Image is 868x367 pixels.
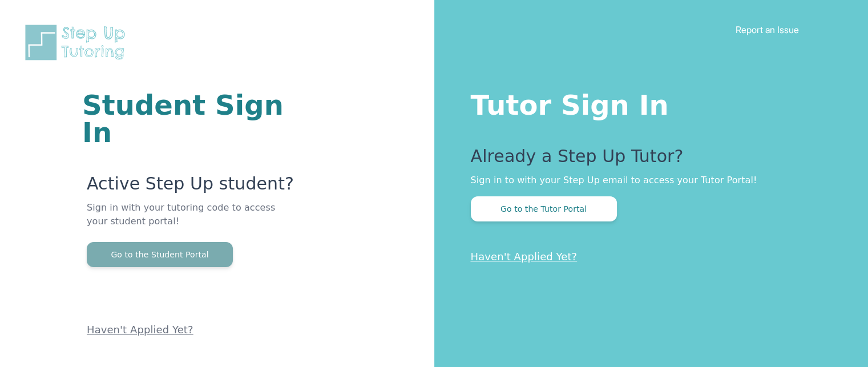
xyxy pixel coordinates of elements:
button: Go to the Tutor Portal [471,196,617,221]
img: Step Up Tutoring horizontal logo [23,23,132,62]
a: Haven't Applied Yet? [87,324,193,336]
a: Go to the Tutor Portal [471,203,617,214]
h1: Tutor Sign In [471,87,823,119]
p: Sign in to with your Step Up email to access your Tutor Portal! [471,174,823,187]
a: Report an Issue [736,24,799,35]
p: Already a Step Up Tutor? [471,146,823,174]
a: Go to the Student Portal [87,249,233,260]
a: Haven't Applied Yet? [471,251,578,263]
button: Go to the Student Portal [87,242,233,267]
h1: Student Sign In [82,91,297,146]
p: Active Step Up student? [87,174,297,201]
p: Sign in with your tutoring code to access your student portal! [87,201,297,242]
